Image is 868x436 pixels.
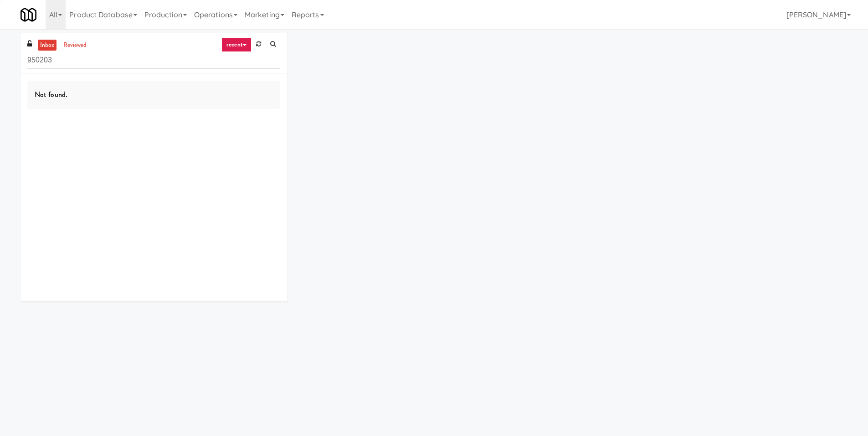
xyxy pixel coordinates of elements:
[221,37,252,52] a: recent
[61,40,89,51] a: reviewed
[21,7,36,23] img: Micromart
[35,89,67,100] span: Not found.
[27,52,280,69] input: Search vision orders
[38,40,56,51] a: inbox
